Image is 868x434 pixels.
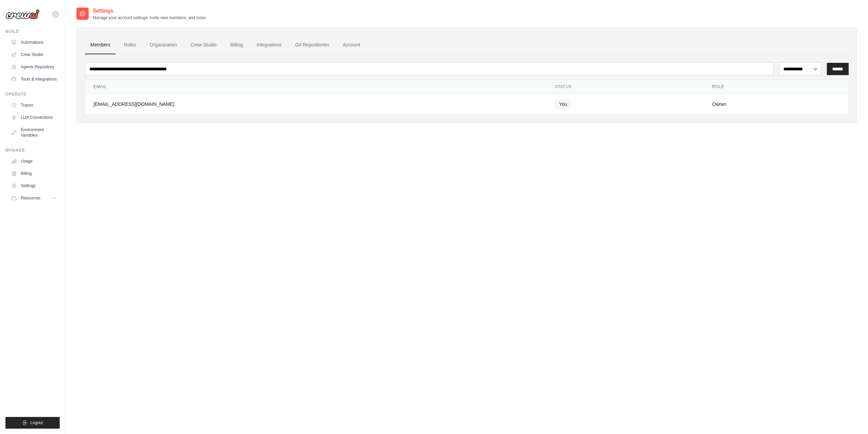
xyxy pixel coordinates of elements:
[251,36,287,54] a: Integrations
[8,112,60,123] a: LLM Connections
[5,29,60,34] div: Build
[5,148,60,153] div: Manage
[8,124,60,141] a: Environment Variables
[290,36,335,54] a: Git Repositories
[8,168,60,179] a: Billing
[118,36,142,54] a: Roles
[93,7,207,15] h2: Settings
[5,92,60,97] div: Operate
[8,100,60,111] a: Traces
[8,49,60,60] a: Crew Studio
[85,80,547,94] th: Email
[30,420,43,425] span: Logout
[8,156,60,167] a: Usage
[704,80,848,94] th: Role
[93,101,539,108] div: [EMAIL_ADDRESS][DOMAIN_NAME]
[144,36,182,54] a: Organization
[5,417,60,429] button: Logout
[712,101,840,108] div: Owner
[337,36,366,54] a: Account
[8,180,60,191] a: Settings
[8,61,60,72] a: Agents Repository
[555,99,571,109] span: You
[185,36,222,54] a: Crew Studio
[93,15,207,20] p: Manage your account settings, invite new members, and more.
[21,195,40,201] span: Resources
[5,9,40,19] img: Logo
[8,37,60,48] a: Automations
[85,36,116,54] a: Members
[225,36,248,54] a: Billing
[8,74,60,85] a: Tools & Integrations
[8,193,60,204] button: Resources
[547,80,704,94] th: Status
